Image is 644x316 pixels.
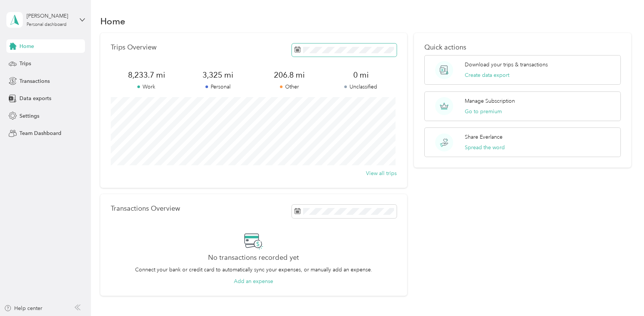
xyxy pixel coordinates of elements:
[111,83,182,91] p: Work
[100,17,125,25] h1: Home
[465,97,515,105] p: Manage Subscription
[465,71,509,79] button: Create data export
[234,277,273,285] button: Add an expense
[424,43,621,51] p: Quick actions
[19,77,50,85] span: Transactions
[465,108,502,115] button: Go to premium
[182,83,254,91] p: Personal
[27,12,73,20] div: [PERSON_NAME]
[602,274,644,316] iframe: Everlance-gr Chat Button Frame
[325,83,397,91] p: Unclassified
[208,254,299,262] h2: No transactions recorded yet
[465,144,505,151] button: Spread the word
[325,70,397,80] span: 0 mi
[27,22,67,27] div: Personal dashboard
[111,70,182,80] span: 8,233.7 mi
[19,60,31,67] span: Trips
[254,70,325,80] span: 206.8 mi
[111,43,156,51] p: Trips Overview
[182,70,254,80] span: 3,325 mi
[254,83,325,91] p: Other
[111,205,180,213] p: Transactions Overview
[4,304,42,312] button: Help center
[135,266,372,274] p: Connect your bank or credit card to automatically sync your expenses, or manually add an expense.
[366,169,397,177] button: View all trips
[465,133,503,141] p: Share Everlance
[465,61,548,69] p: Download your trips & transactions
[19,112,39,120] span: Settings
[19,42,34,50] span: Home
[19,129,61,137] span: Team Dashboard
[19,94,51,102] span: Data exports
